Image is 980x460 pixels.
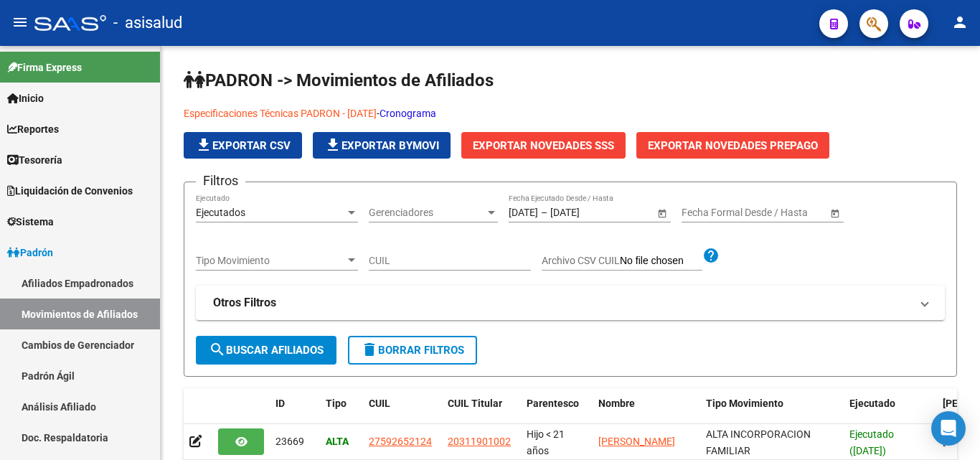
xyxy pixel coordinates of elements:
[7,245,53,260] span: Padrón
[527,398,579,409] span: Parentesco
[113,7,182,39] span: - asisalud
[326,398,347,409] span: Tipo
[620,255,702,268] input: Archivo CSV CUIL
[275,436,304,447] span: 23669
[746,207,816,219] input: Fecha fin
[7,90,44,106] span: Inicio
[7,214,54,230] span: Sistema
[654,205,669,220] button: Open calendar
[448,398,502,409] span: CUIL Titular
[509,207,538,219] input: Fecha inicio
[326,436,349,447] strong: ALTA
[598,436,675,447] span: [PERSON_NAME]
[648,139,818,152] span: Exportar Novedades Prepago
[275,398,285,409] span: ID
[369,207,485,219] span: Gerenciadores
[682,207,734,219] input: Fecha inicio
[196,336,336,365] button: Buscar Afiliados
[541,207,547,219] span: –
[195,136,212,154] mat-icon: file_download
[380,108,436,119] a: Cronograma
[195,139,291,152] span: Exportar CSV
[184,132,302,159] button: Exportar CSV
[706,398,783,409] span: Tipo Movimiento
[593,388,700,436] datatable-header-cell: Nombre
[931,411,966,446] div: Open Intercom Messenger
[313,132,451,159] button: Exportar Bymovi
[324,136,341,154] mat-icon: file_download
[196,207,245,218] span: Ejecutados
[527,428,565,456] span: Hijo < 21 años
[7,121,59,137] span: Reportes
[849,428,894,456] span: Ejecutado ([DATE])
[11,14,29,31] mat-icon: menu
[636,132,829,159] button: Exportar Novedades Prepago
[320,388,363,436] datatable-header-cell: Tipo
[442,388,521,436] datatable-header-cell: CUIL Titular
[369,436,432,447] span: 27592652124
[951,14,969,31] mat-icon: person
[706,428,811,456] span: ALTA INCORPORACION FAMILIAR
[324,139,439,152] span: Exportar Bymovi
[196,171,245,191] h3: Filtros
[598,398,635,409] span: Nombre
[448,436,511,447] span: 20311901002
[196,286,945,320] mat-expansion-panel-header: Otros Filtros
[461,132,626,159] button: Exportar Novedades SSS
[361,341,378,358] mat-icon: delete
[7,60,82,75] span: Firma Express
[521,388,593,436] datatable-header-cell: Parentesco
[369,398,390,409] span: CUIL
[473,139,614,152] span: Exportar Novedades SSS
[184,108,377,119] a: Especificaciones Técnicas PADRON - [DATE]
[196,255,345,267] span: Tipo Movimiento
[702,247,720,264] mat-icon: help
[209,341,226,358] mat-icon: search
[844,388,937,436] datatable-header-cell: Ejecutado
[7,183,133,199] span: Liquidación de Convenios
[209,344,324,357] span: Buscar Afiliados
[363,388,442,436] datatable-header-cell: CUIL
[270,388,320,436] datatable-header-cell: ID
[213,295,276,311] strong: Otros Filtros
[184,70,494,90] span: PADRON -> Movimientos de Afiliados
[700,388,844,436] datatable-header-cell: Tipo Movimiento
[361,344,464,357] span: Borrar Filtros
[7,152,62,168] span: Tesorería
[184,105,957,121] p: -
[827,205,842,220] button: Open calendar
[542,255,620,266] span: Archivo CSV CUIL
[849,398,895,409] span: Ejecutado
[348,336,477,365] button: Borrar Filtros
[550,207,621,219] input: Fecha fin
